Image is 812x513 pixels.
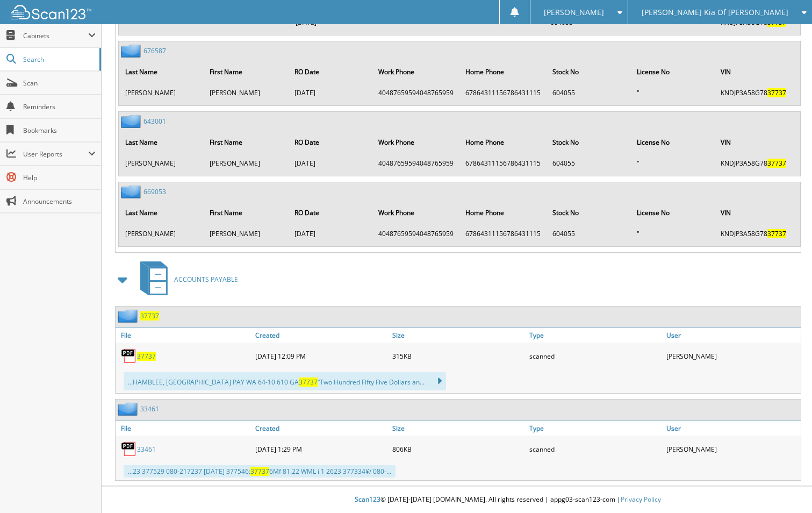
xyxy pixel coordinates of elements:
[23,149,88,159] span: User Reports
[460,84,546,102] td: 67864311156786431115
[120,202,203,224] th: Last Name
[124,372,446,390] div: ...HAMBLEE, [GEOGRAPHIC_DATA] PAY WA 64-10 610 GA “Two Hundred Fifty Five Dollars an...
[289,202,372,224] th: RO Date
[767,88,786,97] span: 37737
[373,84,459,102] td: 40487659594048765959
[460,225,546,243] td: 67864311156786431115
[143,187,166,196] a: 669053
[120,154,203,172] td: [PERSON_NAME]
[250,467,269,476] span: 37737
[631,225,714,243] td: "
[664,421,801,436] a: User
[23,55,94,64] span: Search
[460,154,546,172] td: 67864311156786431115
[23,197,96,206] span: Announcements
[118,309,140,323] img: folder2.png
[664,438,801,460] div: [PERSON_NAME]
[547,154,630,172] td: 604055
[715,202,799,224] th: VIN
[767,229,786,238] span: 37737
[299,377,318,387] span: 37737
[118,402,140,416] img: folder2.png
[373,154,459,172] td: 40487659594048765959
[664,345,801,367] div: [PERSON_NAME]
[204,61,288,83] th: First Name
[390,421,527,436] a: Size
[289,225,372,243] td: [DATE]
[204,225,288,243] td: [PERSON_NAME]
[23,31,88,40] span: Cabinets
[547,61,630,83] th: Stock No
[631,202,714,224] th: License No
[547,131,630,153] th: Stock No
[715,84,799,102] td: KNDJP3A58G78
[120,84,203,102] td: [PERSON_NAME]
[373,131,459,153] th: Work Phone
[373,225,459,243] td: 40487659594048765959
[23,79,96,88] span: Scan
[460,131,546,153] th: Home Phone
[289,61,372,83] th: RO Date
[120,225,203,243] td: [PERSON_NAME]
[715,131,799,153] th: VIN
[253,345,390,367] div: [DATE] 12:09 PM
[289,84,372,102] td: [DATE]
[373,61,459,83] th: Work Phone
[253,421,390,436] a: Created
[527,328,664,343] a: Type
[642,9,788,16] span: [PERSON_NAME] Kia Of [PERSON_NAME]
[23,126,96,135] span: Bookmarks
[715,154,799,172] td: KNDJP3A58G78
[289,131,372,153] th: RO Date
[11,5,91,19] img: scan123-logo-white.svg
[121,185,143,198] img: folder2.png
[527,421,664,436] a: Type
[621,495,661,504] a: Privacy Policy
[664,328,801,343] a: User
[121,348,137,364] img: PDF.png
[174,275,238,284] span: ACCOUNTS PAYABLE
[253,328,390,343] a: Created
[116,328,253,343] a: File
[143,117,166,126] a: 643001
[631,61,714,83] th: License No
[631,154,714,172] td: "
[715,61,799,83] th: VIN
[390,438,527,460] div: 806KB
[460,202,546,224] th: Home Phone
[137,352,156,361] a: 37737
[140,404,159,414] a: 33461
[203,487,812,513] div: © [DATE]-[DATE] [DOMAIN_NAME]. All rights reserved | appg03-scan123-com |
[137,445,156,454] a: 33461
[390,345,527,367] div: 315KB
[631,84,714,102] td: "
[143,46,166,55] a: 676587
[23,173,96,182] span: Help
[140,311,159,320] a: 37737
[527,438,664,460] div: scanned
[204,154,288,172] td: [PERSON_NAME]
[547,84,630,102] td: 604055
[120,131,203,153] th: Last Name
[390,328,527,343] a: Size
[134,258,238,301] a: ACCOUNTS PAYABLE
[116,421,253,436] a: File
[289,154,372,172] td: [DATE]
[547,202,630,224] th: Stock No
[121,441,137,457] img: PDF.png
[121,44,143,58] img: folder2.png
[204,84,288,102] td: [PERSON_NAME]
[758,461,812,513] iframe: Chat Widget
[120,61,203,83] th: Last Name
[253,438,390,460] div: [DATE] 1:29 PM
[547,225,630,243] td: 604055
[715,225,799,243] td: KNDJP3A58G78
[767,159,786,168] span: 37737
[23,102,96,111] span: Reminders
[204,131,288,153] th: First Name
[460,61,546,83] th: Home Phone
[124,465,396,478] div: ...23 377529 080-217237 [DATE] 377546: 6Mf 81.22 WML i 1 2623 377334¥/ 080-...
